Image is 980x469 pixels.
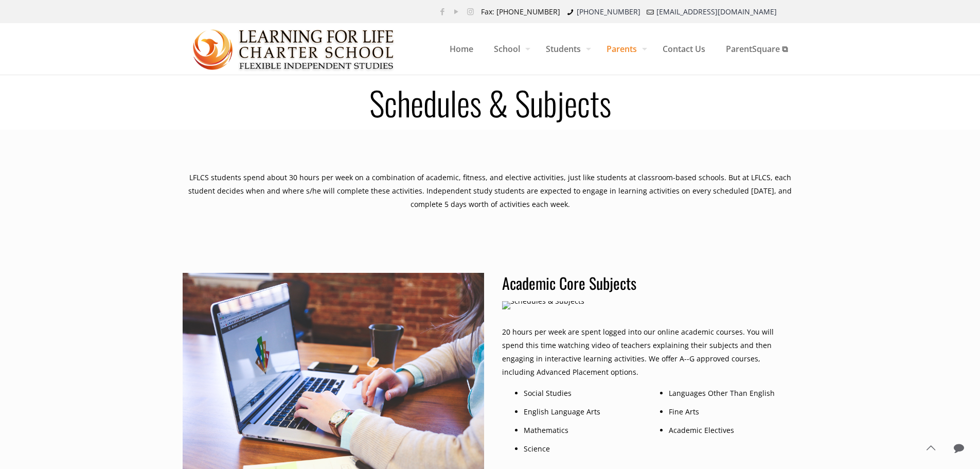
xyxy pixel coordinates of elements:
a: Facebook icon [437,6,448,16]
span: ParentSquare ⧉ [716,33,798,64]
a: Home [439,23,484,75]
span: Parents [596,33,652,64]
h3: Academic Core Subjects [502,273,792,293]
span: Contact Us [652,33,716,64]
a: [EMAIL_ADDRESS][DOMAIN_NAME] [656,7,777,16]
a: Parents [596,23,652,75]
div: LFLCS students spend about 30 hours per week on a combination of academic, fitness, and elective ... [183,171,798,211]
li: Mathematics [524,424,640,437]
a: School [484,23,536,75]
p: 20 hours per week are spent logged into our online academic courses. You will spend this time wat... [502,325,792,379]
a: [PHONE_NUMBER] [577,7,640,16]
li: English Language Arts [524,405,640,419]
span: Students [536,33,596,64]
li: Fine Arts [669,405,786,419]
a: ParentSquare ⧉ [716,23,798,75]
h1: Schedules & Subjects [176,86,804,119]
img: Schedules & Subjects [502,301,584,309]
span: Home [439,33,484,64]
a: Contact Us [652,23,716,75]
li: Science [524,442,640,456]
a: Back to top icon [920,437,941,459]
a: Instagram icon [465,6,476,16]
a: Students [536,23,596,75]
i: phone [565,7,576,16]
li: Languages Other Than English [669,387,786,400]
i: mail [646,7,656,16]
img: Schedules & Subjects [193,24,395,75]
a: Learning for Life Charter School [193,23,395,75]
li: Social Studies [524,387,640,400]
li: Academic Electives [669,424,786,437]
a: YouTube icon [451,6,462,16]
span: School [484,33,536,64]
